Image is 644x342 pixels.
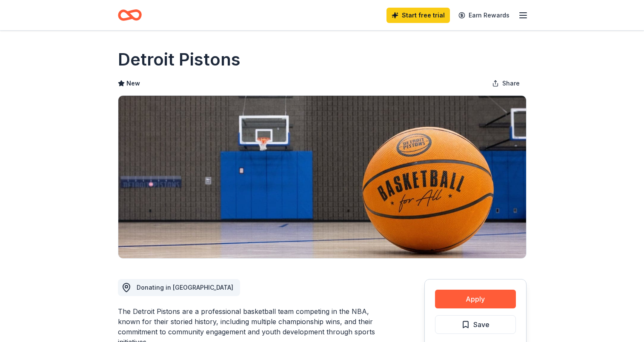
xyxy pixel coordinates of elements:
a: Earn Rewards [453,8,515,23]
a: Start free trial [386,8,450,23]
span: Share [502,78,520,88]
span: Save [473,319,489,330]
h1: Detroit Pistons [118,48,240,71]
span: Donating in [GEOGRAPHIC_DATA] [137,284,233,291]
a: Home [118,5,142,25]
button: Apply [435,290,516,308]
img: Image for Detroit Pistons [118,96,526,258]
button: Save [435,315,516,334]
span: New [126,78,140,88]
button: Share [485,75,527,92]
